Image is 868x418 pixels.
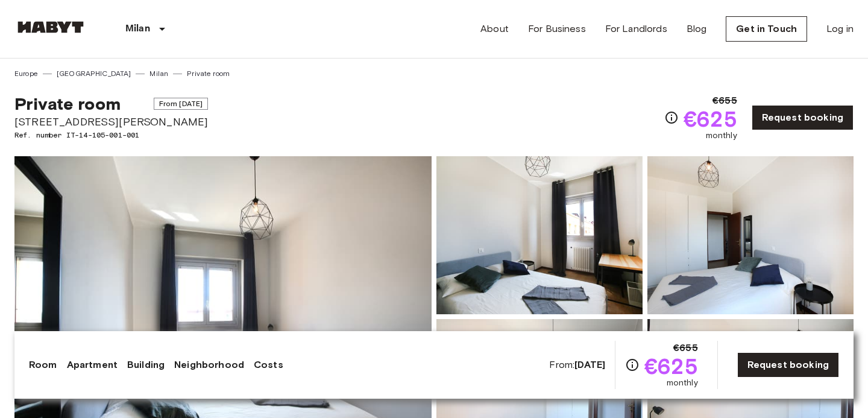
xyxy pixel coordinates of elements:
[14,93,121,114] span: Private room
[549,358,605,372] span: From:
[737,352,839,378] a: Request booking
[673,341,698,355] span: €655
[57,68,131,79] a: [GEOGRAPHIC_DATA]
[826,22,854,36] a: Log in
[667,377,698,389] span: monthly
[687,22,707,36] a: Blog
[684,108,737,130] span: €625
[154,98,209,110] span: From [DATE]
[436,156,643,314] img: Picture of unit IT-14-105-001-001
[14,114,208,130] span: [STREET_ADDRESS][PERSON_NAME]
[528,22,586,36] a: For Business
[14,68,38,79] a: Europe
[647,156,854,314] img: Picture of unit IT-14-105-001-001
[187,68,230,79] a: Private room
[127,358,165,372] a: Building
[706,130,737,142] span: monthly
[149,68,168,79] a: Milan
[29,358,57,372] a: Room
[174,358,244,372] a: Neighborhood
[712,93,737,108] span: €655
[14,130,208,141] span: Ref. number IT-14-105-001-001
[125,22,150,36] p: Milan
[14,21,87,33] img: Habyt
[254,358,283,372] a: Costs
[664,110,679,125] svg: Check cost overview for full price breakdown. Please note that discounts apply to new joiners onl...
[726,16,807,42] a: Get in Touch
[67,358,118,372] a: Apartment
[625,358,640,372] svg: Check cost overview for full price breakdown. Please note that discounts apply to new joiners onl...
[752,105,854,130] a: Request booking
[480,22,509,36] a: About
[644,355,698,377] span: €625
[605,22,667,36] a: For Landlords
[574,359,605,370] b: [DATE]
